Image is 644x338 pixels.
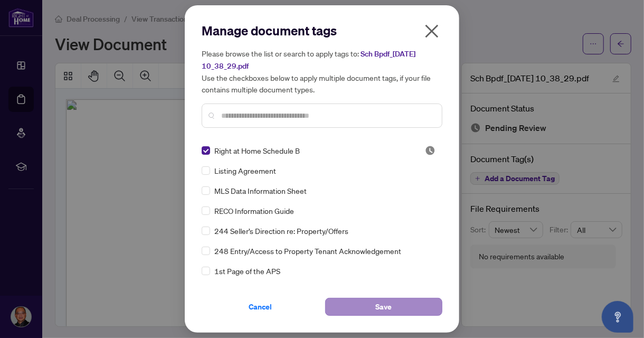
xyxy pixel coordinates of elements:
[425,145,435,156] span: Pending Review
[325,298,442,316] button: Save
[214,165,276,176] span: Listing Agreement
[376,298,392,315] span: Save
[214,145,300,156] span: Right at Home Schedule B
[214,245,401,257] span: 248 Entry/Access to Property Tenant Acknowledgement
[202,48,442,95] h5: Please browse the list or search to apply tags to: Use the checkboxes below to apply multiple doc...
[214,205,294,217] span: RECO Information Guide
[423,23,440,40] span: close
[214,225,348,237] span: 244 Seller’s Direction re: Property/Offers
[249,298,272,315] span: Cancel
[202,22,442,39] h2: Manage document tags
[202,298,319,316] button: Cancel
[214,265,280,277] span: 1st Page of the APS
[602,301,633,333] button: Open asap
[214,185,307,196] span: MLS Data Information Sheet
[425,145,435,156] img: status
